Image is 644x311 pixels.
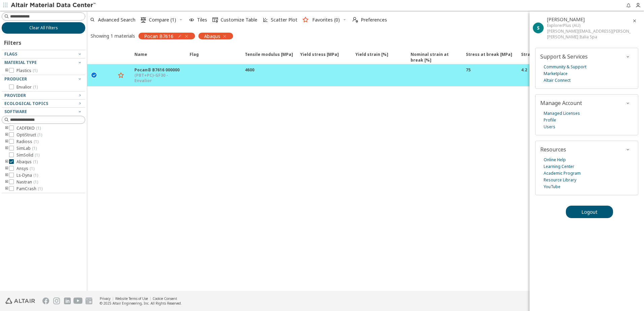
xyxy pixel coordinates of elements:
div: © 2025 Altair Engineering, Inc. All Rights Reserved. [100,301,182,306]
img: Altair Material Data Center [11,2,97,9]
span: S [537,25,540,31]
span: Name [130,51,186,64]
span: Tiles [197,18,207,22]
span: ( 1 ) [34,139,38,144]
a: Online Help [544,157,566,163]
span: Yield strain [%] [351,51,407,64]
span: Tensile modulus [MPa] [245,51,293,64]
button: Logout [566,206,613,218]
a: Users [544,124,555,130]
i:  [353,17,358,23]
span: ( 1 ) [35,152,39,158]
i:  [213,17,218,23]
span: Provider [4,93,26,98]
a: Profile [544,117,556,124]
a: Community & Support [544,64,586,70]
span: Resources [540,146,566,153]
button: Material Type [2,59,85,67]
i:  [91,72,97,78]
a: Cookie Consent [153,296,177,301]
span: PamCrash [17,186,42,192]
span: Stress at break [MPa] [466,51,512,64]
i:  [141,17,146,23]
div: Filters [2,34,25,50]
span: Abaqus [204,33,220,39]
i: toogle group [4,166,9,171]
button: Flags [2,50,85,58]
div: Pocan® B7616 000000 [134,67,186,73]
span: SimSolid [17,152,39,158]
span: Clear All Filters [29,25,58,31]
span: Compare (1) [149,18,176,22]
a: Altair Connect [544,77,571,84]
div: 4.2 [521,67,527,73]
span: Customize Table [221,18,257,22]
span: ( 1 ) [36,125,41,131]
div: 4600 [245,67,254,73]
span: Pocan B7616 [144,33,173,39]
span: Flags [4,51,17,57]
button: Software [2,108,85,116]
span: Material Type [4,60,37,65]
span: Silvia Tana [547,16,585,23]
span: Yield stress [MPa] [296,51,351,64]
div: ExplorerPlus (AU) [547,23,631,28]
span: Producer [4,76,27,82]
i: toogle group [4,173,9,178]
a: Privacy [100,296,110,301]
div: [PERSON_NAME] Italia Spa [547,34,631,40]
button: Ecological Topics [2,100,85,108]
span: ( 1 ) [33,172,38,178]
span: Flag [186,51,241,64]
span: Strain at break [%] [521,51,562,64]
i: toogle group [4,132,9,138]
i: toogle group [4,186,9,192]
span: Stress at break [MPa] [462,51,517,64]
span: Name [134,51,147,64]
div: (PBT+PC)-GF30 - Envalior [134,73,186,83]
button: Producer [2,75,85,83]
span: Nominal strain at break [%] [411,51,459,64]
span: Support & Services [540,53,588,60]
span: Abaqus [17,159,38,165]
span: Nastran [17,179,38,185]
span: Ls-Dyna [17,173,38,178]
a: Academic Program [544,170,581,177]
span: Advanced Search [98,18,135,22]
span: Favorites (0) [312,18,340,22]
span: Ecological Topics [4,101,48,106]
a: Website Terms of Use [115,296,148,301]
a: Marketplace [544,70,568,77]
i: toogle group [4,139,9,144]
i: toogle group [4,159,9,165]
span: ( 1 ) [32,145,37,151]
span: ( 1 ) [38,186,42,192]
a: YouTube [544,183,560,190]
span: Nominal strain at break [%] [407,51,462,64]
span: Flag [190,51,199,64]
span: Yield stress [MPa] [300,51,339,64]
span: ( 1 ) [33,68,37,73]
a: Resource Library [544,177,576,183]
span: Tensile modulus [MPa] [241,51,296,64]
span: Scatter Plot [271,18,297,22]
span: Software [4,109,27,114]
div: Showing 1 materials [91,33,135,39]
span: Manage Account [540,99,582,107]
span: Yield strain [%] [355,51,388,64]
div: [PERSON_NAME][EMAIL_ADDRESS][PERSON_NAME][DOMAIN_NAME] [547,28,631,34]
span: ( 1 ) [33,84,38,90]
i: toogle group [4,68,9,73]
span: ( 1 ) [37,132,42,138]
i: toogle group [4,126,9,131]
span: Radioss [17,139,38,144]
i: toogle group [4,179,9,185]
span: Logout [581,209,598,215]
span: ( 1 ) [33,159,38,165]
span: SimLab [17,146,37,151]
span: Plastics [17,68,37,73]
span: Preferences [361,18,387,22]
img: Altair Engineering [5,298,35,304]
span: ( 1 ) [30,166,34,171]
span: Favorite [116,51,130,64]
